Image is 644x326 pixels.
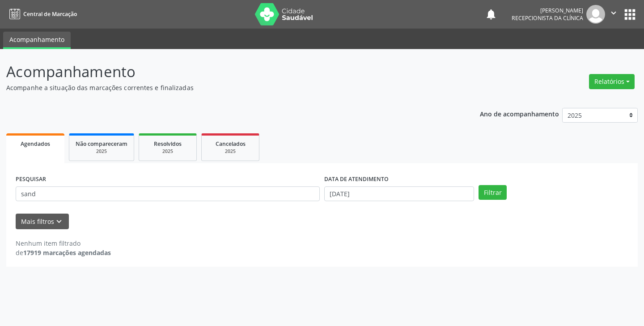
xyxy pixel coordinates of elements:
[512,14,583,22] span: Recepcionista da clínica
[76,140,127,148] span: Não compareceram
[54,217,64,227] i: keyboard_arrow_down
[16,239,111,248] div: Nenhum item filtrado
[16,186,320,202] input: Nome, CNS
[6,7,77,21] a: Central de Marcação
[480,108,559,119] p: Ano de acompanhamento
[512,7,583,14] div: [PERSON_NAME]
[208,148,253,155] div: 2025
[16,214,69,229] button: Mais filtroskeyboard_arrow_down
[605,5,622,24] button: 
[3,32,71,49] a: Acompanhamento
[16,173,46,186] label: PESQUISAR
[609,8,619,18] i: 
[16,248,111,257] div: de
[324,186,474,202] input: Selecione um intervalo
[622,7,638,22] button: apps
[6,61,448,83] p: Acompanhamento
[76,148,127,155] div: 2025
[21,140,50,148] span: Agendados
[154,140,182,148] span: Resolvidos
[216,140,246,148] span: Cancelados
[23,248,111,257] strong: 17919 marcações agendadas
[586,5,605,24] img: img
[479,185,507,200] button: Filtrar
[145,148,190,155] div: 2025
[589,74,635,89] button: Relatórios
[6,83,448,92] p: Acompanhe a situação das marcações correntes e finalizadas
[485,8,497,21] button: notifications
[23,10,77,18] span: Central de Marcação
[324,173,389,186] label: DATA DE ATENDIMENTO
